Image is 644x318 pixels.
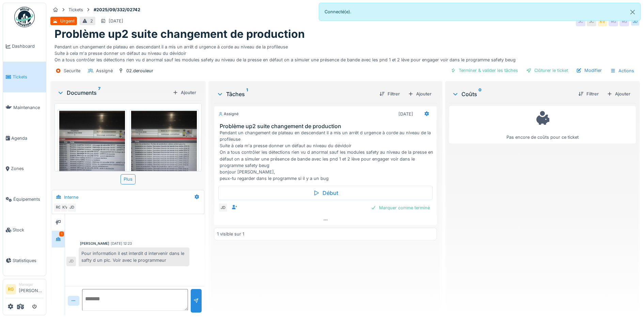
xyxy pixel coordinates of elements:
div: JD [66,257,76,266]
div: Manager [19,282,43,287]
img: rs1tx57oqm7h0h8odue41jlebmkl [59,111,125,198]
span: Dashboard [12,43,43,49]
div: Documents [57,89,170,97]
span: Stock [13,227,43,233]
span: Maintenance [13,104,43,111]
a: Statistiques [3,245,46,276]
a: Maintenance [3,92,46,123]
a: RG Manager[PERSON_NAME] [6,282,43,298]
span: Zones [11,165,43,172]
div: Filtrer [576,89,601,99]
a: Stock [3,215,46,245]
div: [DATE] [398,111,413,117]
sup: 1 [246,90,248,98]
div: Terminer & valider les tâches [448,66,521,75]
div: Securite [64,67,80,74]
div: Actions [607,66,637,76]
a: Équipements [3,184,46,215]
div: Coûts [452,90,573,98]
sup: 0 [478,90,482,98]
div: Ajouter [170,88,199,97]
div: 1 [59,231,64,237]
div: Assigné [218,111,239,117]
div: KV [60,203,70,212]
h3: Problème up2 suite changement de production [220,123,434,130]
div: Tâches [217,90,374,98]
div: JD [67,203,77,212]
a: Tickets [3,62,46,92]
h1: Problème up2 suite changement de production [54,28,305,41]
div: 2 [90,18,93,24]
div: Marquer comme terminé [368,203,433,212]
div: Pendant un changement de plateau en descendant il a mis un arrêt d urgence à corde au niveau de l... [220,130,434,182]
span: Statistiques [13,257,43,264]
a: Agenda [3,123,46,153]
div: [DATE] 12:23 [111,241,132,246]
div: Filtrer [377,89,403,99]
div: Clôturer le ticket [523,66,571,75]
div: Interne [64,194,78,200]
div: Assigné [96,67,113,74]
div: [DATE] [109,18,123,24]
div: JC [587,17,596,26]
div: Ajouter [405,89,434,99]
div: RG [619,17,629,26]
li: [PERSON_NAME] [19,282,43,297]
div: Connecté(e). [319,3,641,21]
sup: 7 [98,89,100,97]
a: Dashboard [3,31,46,62]
div: JD [218,203,228,212]
strong: #2025/09/332/02742 [91,6,143,13]
div: Urgent [60,18,75,24]
img: 5s8euicc49fwx1a4ohuukd8ell64 [131,111,197,198]
div: Pendant un changement de plateau en descendant il a mis un arrêt d urgence à corde au niveau de l... [54,41,636,63]
div: Modifier [574,66,604,75]
div: [PERSON_NAME] [80,241,109,246]
div: RG [609,17,618,26]
div: Tickets [68,6,83,13]
button: Close [625,3,640,21]
div: Plus [121,174,136,184]
div: 02.derouleur [126,67,153,74]
img: Badge_color-CXgf-gQk.svg [14,7,35,27]
div: Pour information il est interdit d intervenir dans le safty d un plc. Voir avec le programmeur [79,247,189,266]
div: JC [576,17,585,26]
div: RG [53,203,63,212]
span: Tickets [13,74,43,80]
div: Ajouter [604,89,633,99]
div: Pas encore de coûts pour ce ticket [454,109,631,141]
div: 1 visible sur 1 [217,231,244,237]
li: RG [6,284,16,294]
span: Équipements [13,196,43,202]
div: Début [218,186,433,200]
div: JD [630,17,640,26]
span: Agenda [11,135,43,141]
a: Zones [3,153,46,184]
div: KV [598,17,607,26]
